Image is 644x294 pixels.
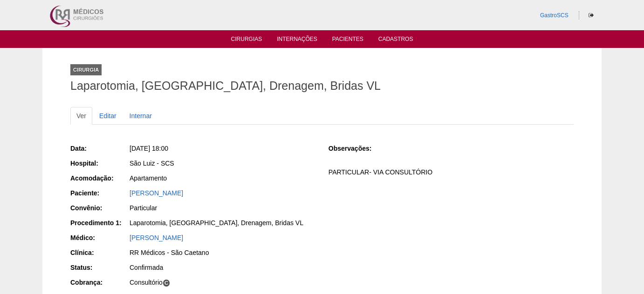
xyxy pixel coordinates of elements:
[130,234,183,241] a: [PERSON_NAME]
[329,168,574,177] p: PARTICULAR- VIA CONSULTÓRIO
[70,218,129,227] div: Procedimento 1:
[231,36,262,45] a: Cirurgias
[332,36,363,45] a: Pacientes
[589,13,594,18] i: Sair
[70,278,129,287] div: Cobrança:
[540,12,569,19] a: GastroSCS
[70,107,92,125] a: Ver
[130,159,315,168] div: São Luiz - SCS
[130,174,315,183] div: Apartamento
[130,189,183,197] a: [PERSON_NAME]
[70,80,574,92] h1: Laparotomia, [GEOGRAPHIC_DATA], Drenagem, Bridas VL
[130,278,315,287] div: Consultório
[70,159,129,168] div: Hospital:
[70,64,102,75] div: Cirurgia
[130,145,168,152] span: [DATE] 18:00
[70,188,129,198] div: Paciente:
[378,36,413,45] a: Cadastros
[70,248,129,257] div: Clínica:
[130,203,315,213] div: Particular
[277,36,317,45] a: Internações
[93,107,123,125] a: Editar
[130,248,315,257] div: RR Médicos - São Caetano
[123,107,158,125] a: Internar
[163,279,171,287] span: C
[329,144,387,153] div: Observações:
[70,263,129,272] div: Status:
[70,203,129,213] div: Convênio:
[70,174,129,183] div: Acomodação:
[70,144,129,153] div: Data:
[130,218,315,227] div: Laparotomia, [GEOGRAPHIC_DATA], Drenagem, Bridas VL
[130,263,315,272] div: Confirmada
[70,233,129,242] div: Médico:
